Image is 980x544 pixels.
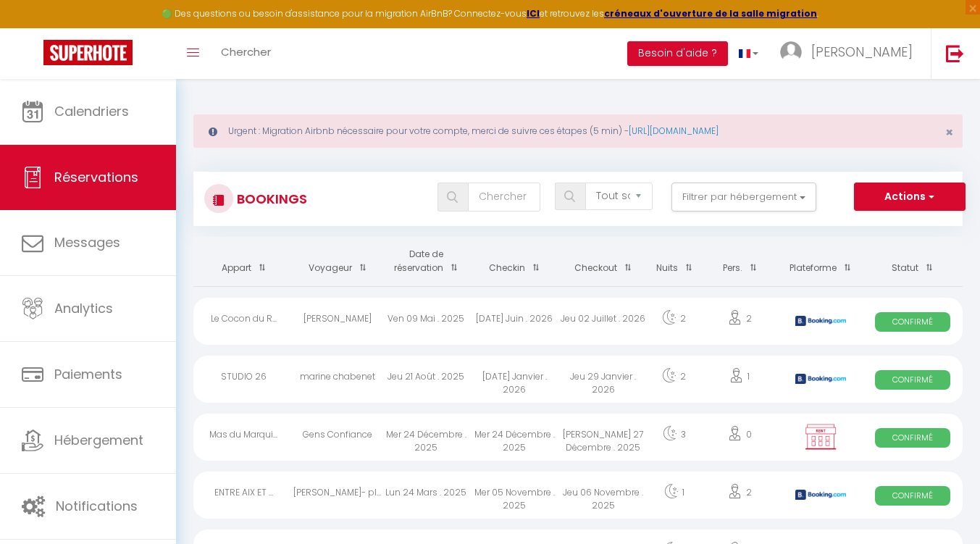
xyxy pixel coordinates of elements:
span: Hébergement [54,431,143,449]
th: Sort by people [701,237,778,286]
span: Calendriers [54,102,129,120]
th: Sort by booking date [382,237,470,286]
span: Chercher [221,44,271,59]
img: logout [946,44,964,62]
div: Urgent : Migration Airbnb nécessaire pour votre compte, merci de suivre ces étapes (5 min) - [193,114,963,148]
th: Sort by rentals [193,237,293,286]
span: Messages [54,233,120,251]
a: ... [PERSON_NAME] [769,28,931,79]
button: Besoin d'aide ? [627,41,728,66]
a: ICI [527,7,540,20]
span: Paiements [54,365,122,383]
th: Sort by nights [648,237,701,286]
th: Sort by status [863,237,963,286]
h3: Bookings [233,183,307,215]
th: Sort by checkin [470,237,558,286]
button: Close [945,126,953,139]
th: Sort by checkout [558,237,647,286]
a: Chercher [210,28,282,79]
img: Super Booking [43,40,133,65]
th: Sort by guest [293,237,382,286]
button: Actions [854,183,966,212]
th: Sort by channel [778,237,863,286]
span: Notifications [56,497,138,515]
span: × [945,123,953,141]
span: Analytics [54,299,113,317]
a: créneaux d'ouverture de la salle migration [604,7,817,20]
span: [PERSON_NAME] [811,43,913,61]
a: [URL][DOMAIN_NAME] [629,125,719,137]
button: Filtrer par hébergement [671,183,816,212]
span: Réservations [54,168,138,186]
img: ... [780,41,802,63]
input: Chercher [468,183,540,212]
button: Ouvrir le widget de chat LiveChat [12,6,55,49]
